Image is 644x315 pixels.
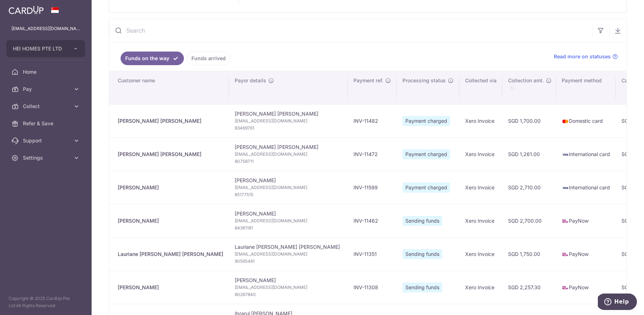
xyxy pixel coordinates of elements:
span: Refer & Save [23,120,70,127]
td: PayNow [556,271,616,304]
td: SGD 2,700.00 [502,204,556,237]
a: Funds arrived [187,52,230,65]
span: Home [23,68,70,76]
a: Read more on statuses [554,53,618,60]
td: Lauriane [PERSON_NAME] [PERSON_NAME] [229,237,348,271]
td: [PERSON_NAME] [PERSON_NAME] [229,104,348,137]
img: mastercard-sm-87a3fd1e0bddd137fecb07648320f44c262e2538e7db6024463105ddbc961eb2.png [562,118,569,125]
div: [PERSON_NAME] [PERSON_NAME] [118,117,223,125]
img: visa-sm-192604c4577d2d35970c8ed26b86981c2741ebd56154ab54ad91a526f0f24972.png [562,151,569,158]
td: INV-11308 [348,271,397,304]
span: Collection amt. [508,77,544,84]
span: [EMAIL_ADDRESS][DOMAIN_NAME] [235,117,342,125]
img: paynow-md-4fe65508ce96feda548756c5ee0e473c78d4820b8ea51387c6e4ad89e58a5e61.png [562,218,569,225]
th: Customer name [109,71,229,104]
span: Payment charged [402,116,450,126]
td: PayNow [556,237,616,271]
span: [EMAIL_ADDRESS][DOMAIN_NAME] [235,151,342,158]
td: Xero Invoice [459,104,502,137]
span: 80758711 [235,158,342,165]
td: Xero Invoice [459,137,502,171]
div: [PERSON_NAME] [118,217,223,224]
span: Support [23,137,70,144]
td: SGD 1,700.00 [502,104,556,137]
div: Lauriane [PERSON_NAME] [PERSON_NAME] [118,251,223,258]
td: International card [556,171,616,204]
td: [PERSON_NAME] [229,204,348,237]
a: Funds on the way [121,52,184,65]
td: Xero Invoice [459,171,502,204]
iframe: Opens a widget where you can find more information [598,294,637,311]
span: Collect [23,103,70,110]
td: SGD 1,261.00 [502,137,556,171]
span: Payment ref. [353,77,383,84]
td: INV-11482 [348,104,397,137]
img: CardUp [9,6,44,14]
span: [EMAIL_ADDRESS][DOMAIN_NAME] [235,284,342,291]
span: Processing status [402,77,446,84]
button: HEI HOMES PTE LTD [6,40,85,57]
span: HEI HOMES PTE LTD [13,45,66,52]
span: 83469761 [235,125,342,132]
span: Sending funds [402,282,442,292]
th: Processing status [397,71,459,104]
td: Xero Invoice [459,271,502,304]
span: [EMAIL_ADDRESS][DOMAIN_NAME] [235,217,342,224]
th: Payor details [229,71,348,104]
span: Help [16,5,31,11]
input: Search [109,19,592,42]
span: Sending funds [402,216,442,226]
td: Xero Invoice [459,204,502,237]
td: International card [556,137,616,171]
td: INV-11351 [348,237,397,271]
td: SGD 2,257.30 [502,271,556,304]
td: SGD 2,710.00 [502,171,556,204]
span: Read more on statuses [554,53,611,60]
div: [PERSON_NAME] [PERSON_NAME] [118,151,223,158]
span: Sending funds [402,249,442,259]
td: [PERSON_NAME] [229,271,348,304]
td: INV-11599 [348,171,397,204]
span: 84361181 [235,224,342,232]
span: Settings [23,154,70,161]
span: 85177515 [235,191,342,198]
div: [PERSON_NAME] [118,284,223,291]
th: Payment method [556,71,616,104]
span: Pay [23,86,70,93]
div: [PERSON_NAME] [118,184,223,191]
th: Collection amt. : activate to sort column ascending [502,71,556,104]
span: Payment charged [402,183,450,193]
span: 90565461 [235,258,342,265]
td: PayNow [556,204,616,237]
td: INV-11472 [348,137,397,171]
td: Domestic card [556,104,616,137]
img: paynow-md-4fe65508ce96feda548756c5ee0e473c78d4820b8ea51387c6e4ad89e58a5e61.png [562,284,569,291]
span: 80267840 [235,291,342,298]
td: [PERSON_NAME] [PERSON_NAME] [229,137,348,171]
p: [EMAIL_ADDRESS][DOMAIN_NAME] [11,25,80,32]
th: Payment ref. [348,71,397,104]
td: INV-11462 [348,204,397,237]
img: visa-sm-192604c4577d2d35970c8ed26b86981c2741ebd56154ab54ad91a526f0f24972.png [562,184,569,192]
th: Collected via [459,71,502,104]
td: SGD 1,750.00 [502,237,556,271]
span: Payor details [235,77,266,84]
span: Payment charged [402,149,450,159]
img: paynow-md-4fe65508ce96feda548756c5ee0e473c78d4820b8ea51387c6e4ad89e58a5e61.png [562,251,569,258]
td: [PERSON_NAME] [229,171,348,204]
td: Xero Invoice [459,237,502,271]
span: [EMAIL_ADDRESS][DOMAIN_NAME] [235,184,342,191]
span: [EMAIL_ADDRESS][DOMAIN_NAME] [235,251,342,258]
